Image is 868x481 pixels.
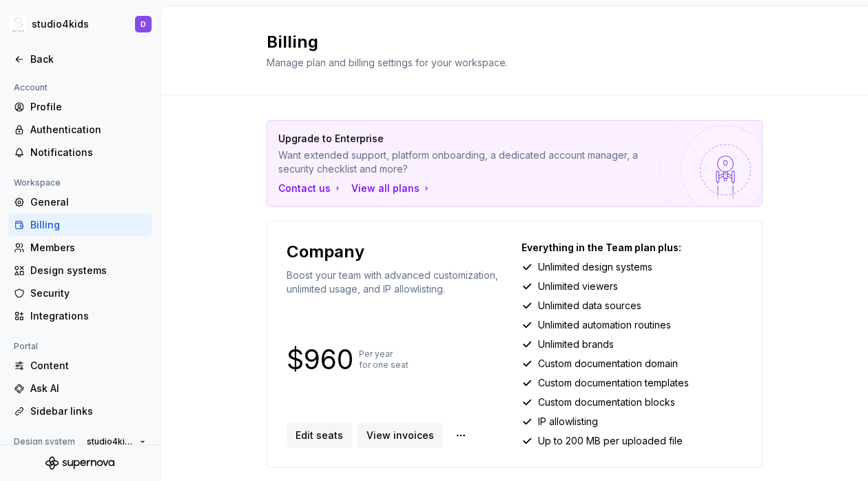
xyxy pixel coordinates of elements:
svg: Supernova Logo [45,456,114,470]
a: Design systems [8,259,152,282]
button: View all plans [351,181,432,195]
p: Custom documentation domain [538,357,678,371]
p: Up to 200 MB per uploaded file [538,434,683,448]
div: Workspace [8,175,66,191]
span: studio4kids [87,436,134,447]
div: Authentication [30,123,146,137]
a: Ask AI [8,377,152,400]
div: General [30,195,146,209]
div: Portal [8,338,43,355]
p: Upgrade to Enterprise [278,132,654,146]
h2: Billing [267,31,508,53]
img: f1dd3a2a-5342-4756-bcfa-e9eec4c7fc0d.png [10,16,26,32]
p: Company [287,241,364,263]
div: Account [8,79,53,96]
div: Back [30,52,146,66]
p: Custom documentation templates [538,376,689,390]
button: Contact us [278,181,343,195]
a: Profile [8,96,152,118]
div: Sidebar links [30,404,146,418]
a: Billing [8,214,152,236]
div: Design systems [30,264,146,277]
span: View invoices [366,429,434,442]
div: Ask AI [30,382,146,395]
div: D [141,19,146,30]
p: Everything in the Team plan plus: [521,241,743,255]
p: Want extended support, platform onboarding, a dedicated account manager, a security checklist and... [278,148,654,176]
a: General [8,191,152,213]
a: Back [8,48,152,70]
a: Sidebar links [8,400,152,422]
p: IP allowlisting [538,415,598,429]
div: Profile [30,100,146,114]
a: View invoices [358,423,443,448]
div: Content [30,359,146,373]
a: Notifications [8,141,152,164]
div: Integrations [30,309,146,323]
div: studio4kids [32,17,89,31]
p: Unlimited design systems [538,260,652,274]
div: Design system [8,433,81,450]
p: $960 [287,351,353,368]
p: Custom documentation blocks [538,395,675,409]
p: Unlimited automation routines [538,318,671,332]
a: Security [8,282,152,304]
a: Content [8,355,152,377]
button: studio4kidsD [3,9,157,39]
div: Security [30,286,146,300]
p: Unlimited brands [538,337,614,351]
a: Integrations [8,305,152,327]
p: Unlimited data sources [538,299,641,313]
span: Manage plan and billing settings for your workspace. [267,57,508,68]
p: Boost your team with advanced customization, unlimited usage, and IP allowlisting. [287,268,508,296]
p: Per year for one seat [359,349,409,371]
p: Unlimited viewers [538,279,618,293]
a: Authentication [8,119,152,141]
div: Billing [30,218,146,232]
button: Edit seats [287,423,352,448]
span: Edit seats [296,429,343,442]
div: Members [30,241,146,255]
a: Members [8,237,152,259]
div: Notifications [30,146,146,159]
